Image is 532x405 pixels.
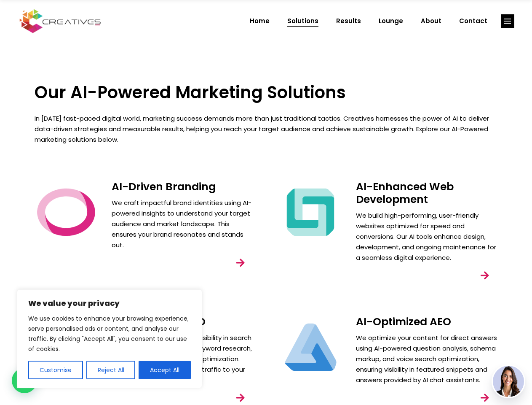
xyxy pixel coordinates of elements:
a: Home [241,10,278,32]
a: Lounge [370,10,412,32]
span: Results [336,10,361,32]
p: We use cookies to enhance your browsing experience, serve personalised ads or content, and analys... [28,313,191,354]
a: link [501,14,514,28]
a: link [473,264,497,287]
a: AI-Enhanced Web Development [356,179,454,207]
a: About [412,10,450,32]
img: Creatives [18,8,103,34]
button: Customise [28,361,83,379]
a: Contact [450,10,496,32]
a: Solutions [278,10,327,32]
button: Accept All [139,361,191,379]
a: Results [327,10,370,32]
img: Creatives | Solutions [35,181,98,244]
p: We value your privacy [28,298,191,308]
img: agent [493,366,524,397]
p: We build high-performing, user-friendly websites optimized for speed and conversions. Our AI tool... [356,210,498,263]
span: Contact [459,10,487,32]
a: AI-Optimized AEO [356,314,451,329]
span: About [421,10,441,32]
span: Solutions [287,10,318,32]
button: Reject All [86,361,136,379]
img: Creatives | Solutions [279,181,342,244]
img: Creatives | Solutions [279,316,342,379]
h3: Our AI-Powered Marketing Solutions [35,82,498,103]
span: Home [250,10,270,32]
a: AI-Driven Branding [112,179,216,194]
span: Lounge [379,10,403,32]
div: We value your privacy [17,289,202,388]
p: We craft impactful brand identities using AI-powered insights to understand your target audience ... [112,197,254,250]
p: We optimize your content for direct answers using AI-powered question analysis, schema markup, an... [356,332,498,385]
p: In [DATE] fast-paced digital world, marketing success demands more than just traditional tactics.... [35,113,498,145]
a: link [229,251,252,275]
